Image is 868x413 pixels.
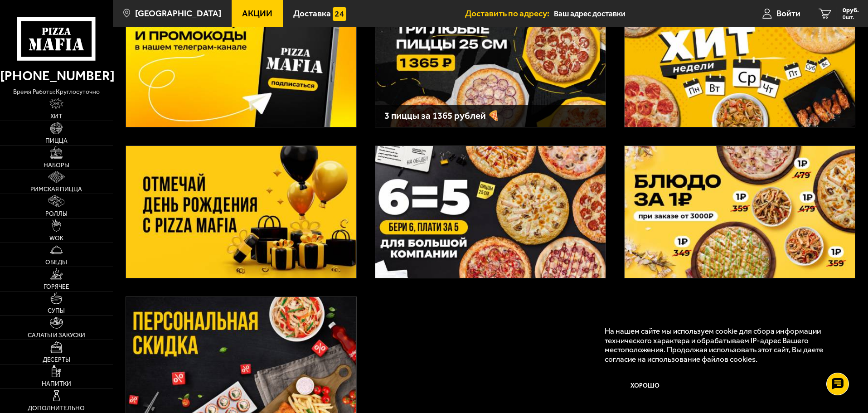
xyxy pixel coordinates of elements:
[45,211,68,217] span: Роллы
[242,9,272,18] span: Акции
[843,7,859,14] span: 0 руб.
[30,186,82,193] span: Римская пицца
[49,235,63,242] span: WOK
[28,405,85,412] span: Дополнительно
[48,308,65,314] span: Супы
[776,9,800,18] span: Войти
[465,9,554,18] span: Доставить по адресу:
[44,162,69,169] span: Наборы
[28,332,85,339] span: Салаты и закуски
[554,5,727,22] input: Ваш адрес доставки
[45,259,67,266] span: Обеды
[50,113,62,120] span: Хит
[135,9,221,18] span: [GEOGRAPHIC_DATA]
[43,357,70,363] span: Десерты
[42,381,71,387] span: Напитки
[44,284,69,290] span: Горячее
[605,373,686,400] button: Хорошо
[45,138,68,144] span: Пицца
[843,15,859,20] span: 0 шт.
[384,111,596,121] h3: 3 пиццы за 1365 рублей 🍕
[605,326,842,364] p: На нашем сайте мы используем cookie для сбора информации технического характера и обрабатываем IP...
[293,9,331,18] span: Доставка
[333,7,346,21] img: 15daf4d41897b9f0e9f617042186c801.svg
